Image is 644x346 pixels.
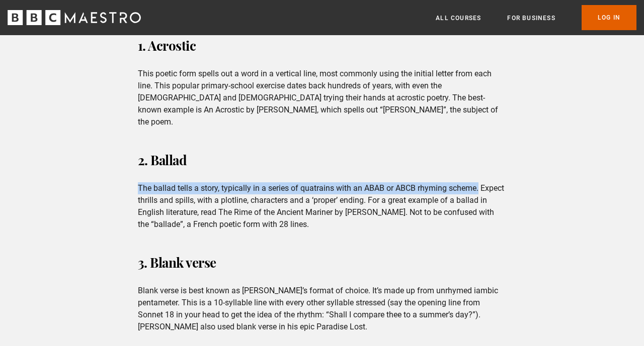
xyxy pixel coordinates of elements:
[436,5,636,30] nav: Primary
[138,68,507,128] p: This poetic form spells out a word in a vertical line, most commonly using the initial letter fro...
[138,182,507,230] p: The ballad tells a story, typically in a series of quatrains with an ABAB or ABCB rhyming scheme....
[507,13,555,23] a: For business
[436,13,481,23] a: All Courses
[8,10,141,25] svg: BBC Maestro
[582,5,636,30] a: Log In
[138,251,507,275] h3: 3. Blank verse
[138,148,507,172] h3: 2. Ballad
[138,34,507,58] h3: 1. Acrostic
[138,285,507,333] p: Blank verse is best known as [PERSON_NAME]’s format of choice. It’s made up from unrhymed iambic ...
